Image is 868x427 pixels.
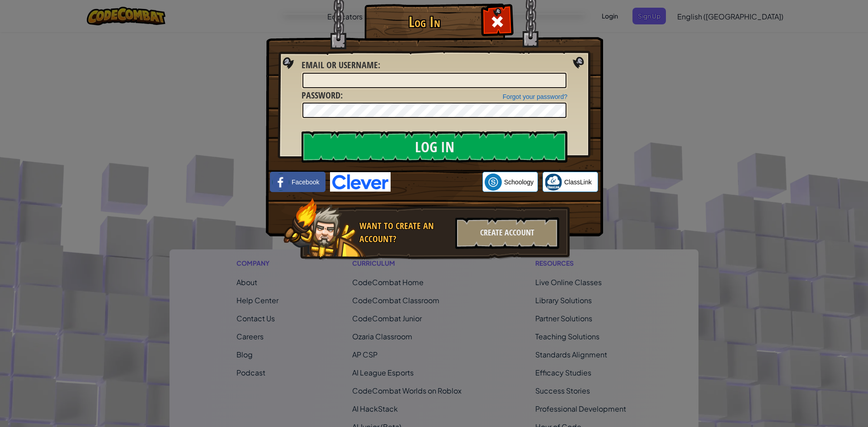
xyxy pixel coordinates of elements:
div: Create Account [455,217,559,249]
span: Email or Username [302,59,378,71]
a: Forgot your password? [503,93,567,100]
img: facebook_small.png [272,174,289,191]
img: schoology.png [485,174,502,191]
span: Schoology [504,178,533,187]
img: clever-logo-blue.png [330,172,391,192]
img: classlink-logo-small.png [545,174,562,191]
h1: Log In [367,14,482,30]
span: Password [302,89,340,101]
span: Facebook [292,178,319,187]
div: Want to create an account? [359,220,450,245]
label: : [302,59,380,72]
span: ClassLink [564,178,592,187]
label: : [302,89,343,102]
input: Log In [302,131,567,163]
iframe: Sign in with Google Button [391,172,482,192]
